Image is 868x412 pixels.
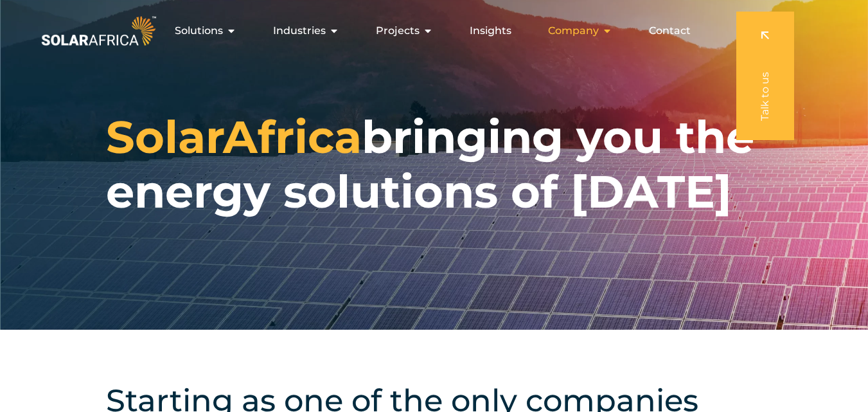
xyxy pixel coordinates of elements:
[159,18,701,44] nav: Menu
[273,23,326,39] span: Industries
[106,110,762,219] h1: bringing you the energy solutions of [DATE]
[376,23,420,39] span: Projects
[106,109,362,165] span: SolarAfrica
[649,23,691,39] a: Contact
[548,23,599,39] span: Company
[159,18,701,44] div: Menu Toggle
[175,23,223,39] span: Solutions
[470,23,511,39] a: Insights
